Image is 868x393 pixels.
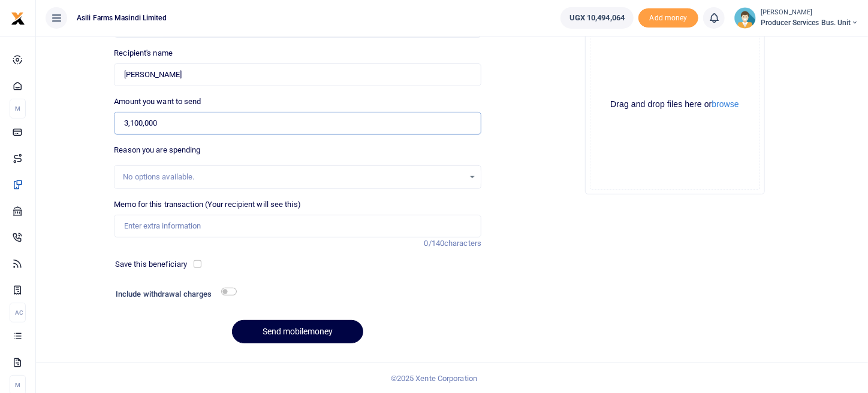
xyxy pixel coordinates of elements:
[114,63,481,86] input: Loading name...
[114,215,481,237] input: Enter extra information
[11,11,25,26] img: logo-small
[569,12,625,24] span: UGX 10,494,064
[638,13,698,22] a: Add money
[712,100,739,108] button: browse
[114,96,201,108] label: Amount you want to send
[761,8,858,18] small: [PERSON_NAME]
[590,99,759,110] div: Drag and drop files here or
[638,8,698,28] span: Add money
[116,290,231,299] h6: Include withdrawal charges
[11,13,25,22] a: logo-small logo-large logo-large
[114,144,200,156] label: Reason you are spending
[734,7,756,29] img: profile-user
[10,99,26,118] li: M
[10,303,26,322] li: Ac
[638,8,698,28] li: Toup your wallet
[560,7,634,29] a: UGX 10,494,064
[585,15,765,194] div: File Uploader
[444,239,481,248] span: characters
[424,239,445,248] span: 0/140
[556,7,638,29] li: Wallet ballance
[115,258,187,270] label: Save this beneficiary
[114,112,481,135] input: UGX
[114,199,301,211] label: Memo for this transaction (Your recipient will see this)
[123,171,464,183] div: No options available.
[114,47,173,59] label: Recipient's name
[734,7,858,29] a: profile-user [PERSON_NAME] Producer Services Bus. Unit
[761,17,858,28] span: Producer Services Bus. Unit
[232,320,363,343] button: Send mobilemoney
[72,13,171,23] span: Asili Farms Masindi Limited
